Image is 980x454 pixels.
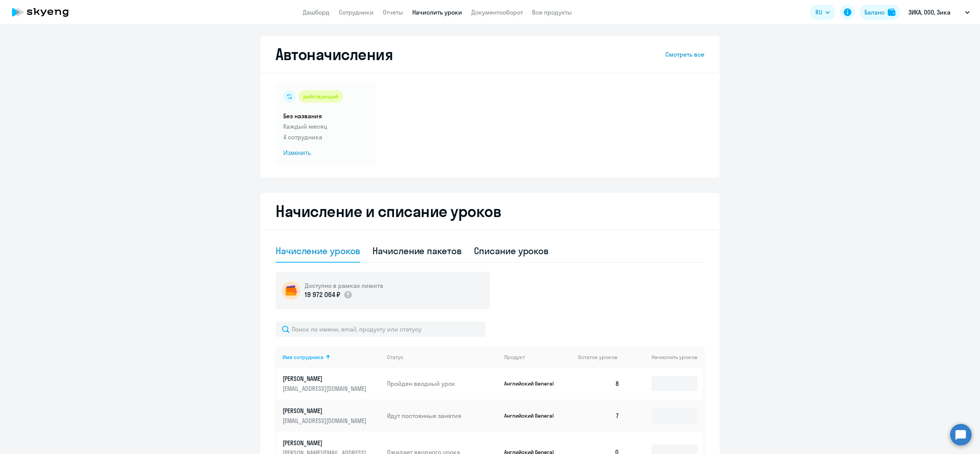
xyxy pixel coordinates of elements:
p: 19 972 064 ₽ [305,290,340,300]
td: 7 [572,400,626,432]
p: 4 сотрудника [283,132,368,142]
p: [EMAIL_ADDRESS][DOMAIN_NAME] [283,384,368,393]
button: ЗИКА, ООО, Зика [905,3,973,21]
div: Продукт [504,354,525,361]
p: ЗИКА, ООО, Зика [908,8,951,17]
td: 8 [572,367,626,400]
p: [PERSON_NAME] [283,374,368,383]
div: Начисление пакетов [372,245,461,257]
a: Начислить уроки [412,8,462,16]
p: [EMAIL_ADDRESS][DOMAIN_NAME] [283,416,368,425]
span: RU [815,8,822,17]
a: Все продукты [532,8,572,16]
p: [PERSON_NAME] [283,439,368,447]
div: Списание уроков [474,245,549,257]
button: Балансbalance [860,5,900,20]
div: Продукт [504,354,572,361]
a: Смотреть все [665,50,704,59]
div: Имя сотрудника [283,354,381,361]
th: Начислить уроков [626,347,704,367]
a: [PERSON_NAME][EMAIL_ADDRESS][DOMAIN_NAME] [283,407,381,425]
a: Отчеты [383,8,403,16]
div: Статус [387,354,403,361]
a: [PERSON_NAME][EMAIL_ADDRESS][DOMAIN_NAME] [283,374,381,393]
div: Имя сотрудника [283,354,323,361]
img: wallet-circle.png [282,281,300,300]
h2: Автоначисления [276,45,393,64]
p: Английский General [504,380,562,387]
div: Начисление уроков [276,245,360,257]
a: Сотрудники [339,8,374,16]
p: [PERSON_NAME] [283,407,368,415]
div: Статус [387,354,498,361]
div: Остаток уроков [578,354,626,361]
img: balance [888,8,895,16]
input: Поиск по имени, email, продукту или статусу [276,322,485,337]
h5: Без названия [283,112,368,120]
a: Дашборд [303,8,330,16]
span: Остаток уроков [578,354,617,361]
p: Каждый месяц [283,122,368,131]
a: Документооборот [471,8,523,16]
p: Английский General [504,412,562,419]
span: Изменить [283,149,368,158]
h2: Начисление и списание уроков [276,202,704,220]
div: Баланс [864,8,885,17]
div: действующий [299,90,343,103]
h5: Доступно в рамках лимита [305,281,383,290]
p: Идут постоянные занятия [387,412,498,420]
button: RU [810,5,835,20]
p: Пройден вводный урок [387,379,498,388]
